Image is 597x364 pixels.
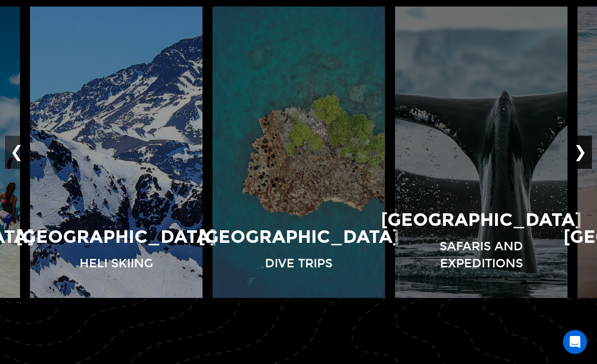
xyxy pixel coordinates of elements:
button: ❯ [568,136,592,169]
p: [GEOGRAPHIC_DATA] [198,224,399,250]
p: [GEOGRAPHIC_DATA] [381,207,581,233]
p: Heli Skiing [79,255,153,272]
p: Safaris and Expeditions [400,238,562,272]
button: ❮ [5,136,28,169]
p: [GEOGRAPHIC_DATA] [16,224,216,250]
div: Open Intercom Messenger [563,330,587,354]
p: Dive Trips [265,255,332,272]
